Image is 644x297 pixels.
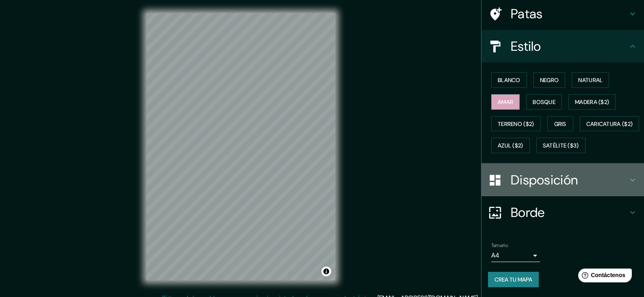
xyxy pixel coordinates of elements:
[511,5,543,22] font: Patas
[491,242,508,249] font: Tamaño
[575,98,609,106] font: Madera ($2)
[536,138,585,153] button: Satélite ($3)
[491,138,530,153] button: Azul ($2)
[554,120,566,128] font: Gris
[540,76,559,84] font: Negro
[498,120,534,128] font: Terreno ($2)
[488,272,539,287] button: Crea tu mapa
[578,76,603,84] font: Natural
[491,116,541,132] button: Terreno ($2)
[547,116,573,132] button: Gris
[481,30,644,63] div: Estilo
[491,249,540,262] div: A4
[321,267,331,276] button: Activar o desactivar atribución
[543,142,579,150] font: Satélite ($3)
[572,265,635,288] iframe: Lanzador de widgets de ayuda
[491,251,499,260] font: A4
[481,196,644,229] div: Borde
[526,94,562,110] button: Bosque
[568,94,616,110] button: Madera ($2)
[586,120,633,128] font: Caricatura ($2)
[498,98,513,106] font: Amar
[580,116,640,132] button: Caricatura ($2)
[511,38,541,55] font: Estilo
[533,98,555,106] font: Bosque
[146,13,335,280] canvas: Mapa
[481,164,644,196] div: Disposición
[491,72,527,88] button: Blanco
[511,204,545,221] font: Borde
[494,276,532,283] font: Crea tu mapa
[511,171,578,189] font: Disposición
[533,72,566,88] button: Negro
[498,142,523,150] font: Azul ($2)
[572,72,609,88] button: Natural
[491,94,520,110] button: Amar
[498,76,520,84] font: Blanco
